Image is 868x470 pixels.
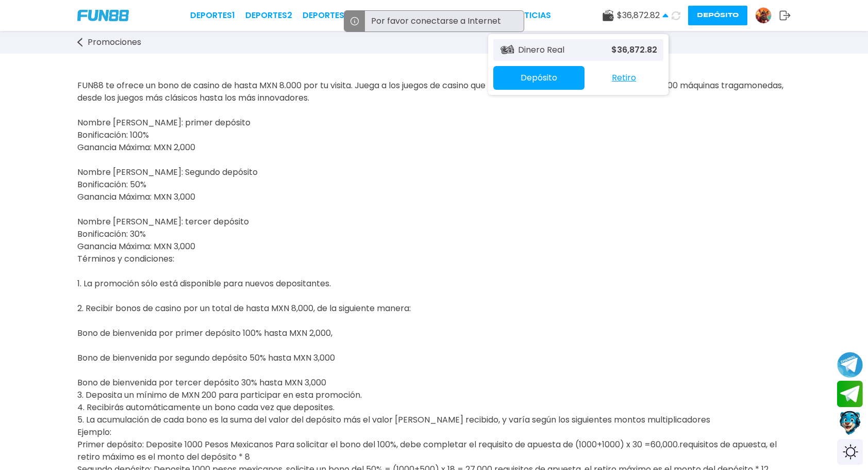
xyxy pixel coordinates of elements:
a: Deportes2 [245,9,292,22]
a: Deportes1 [190,9,235,22]
img: Avatar [756,8,771,23]
button: Join telegram channel [837,351,863,378]
div: Switch theme [837,439,863,465]
button: Join telegram [837,381,863,408]
button: Depósito [688,6,747,25]
img: Company Logo [77,10,129,21]
a: Promociones [77,36,152,48]
p: Por favor conectarse a Internet [365,11,524,31]
span: $ 36,872.82 [617,9,669,22]
a: Deportes3 [303,9,349,22]
button: Depósito [493,66,585,90]
p: Dinero Real [518,44,564,56]
button: Contact customer service [837,410,863,436]
span: Promociones [88,36,141,48]
a: CASINO [360,9,392,22]
a: Avatar [755,7,779,24]
button: Retiro [585,67,663,89]
a: NOTICIAS [512,9,551,22]
a: Promociones [402,9,463,22]
p: $ 36,872.82 [611,44,657,56]
a: BLOGS [474,9,502,22]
